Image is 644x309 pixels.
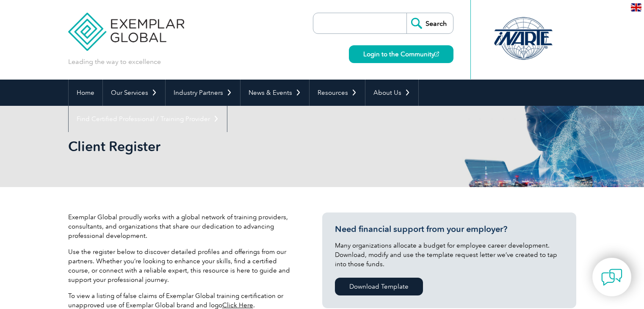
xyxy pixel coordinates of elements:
img: en [631,3,641,11]
a: Home [69,80,102,106]
a: About Us [365,80,418,106]
img: open_square.png [434,52,439,56]
h2: Client Register [68,140,424,153]
p: Use the register below to discover detailed profiles and offerings from our partners. Whether you... [68,247,297,284]
h3: Need financial support from your employer? [335,224,564,235]
a: Our Services [103,80,165,106]
a: News & Events [240,80,309,106]
a: Download Template [335,278,423,295]
img: contact-chat.png [601,267,622,288]
p: Leading the way to excellence [68,57,161,66]
a: Industry Partners [166,80,240,106]
a: Find Certified Professional / Training Provider [69,106,227,132]
p: Exemplar Global proudly works with a global network of training providers, consultants, and organ... [68,212,297,240]
input: Search [406,13,453,33]
a: Resources [310,80,365,106]
p: Many organizations allocate a budget for employee career development. Download, modify and use th... [335,241,564,269]
a: Click Here [222,301,253,309]
a: Login to the Community [349,45,453,63]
